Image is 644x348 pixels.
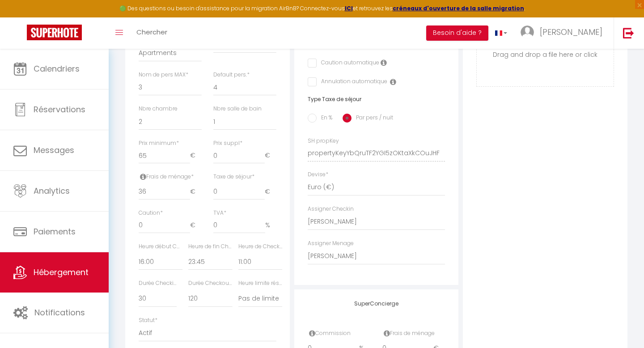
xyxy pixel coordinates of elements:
[213,71,250,79] label: Default pers.
[136,27,167,37] span: Chercher
[190,217,202,233] span: €
[190,184,202,200] span: €
[130,17,174,49] a: Chercher
[521,25,534,39] img: ...
[317,59,379,68] label: Caution automatique
[188,279,232,288] label: Durée Checkout (min)
[308,96,445,102] h6: Type Taxe de séjour
[265,148,276,164] span: €
[34,104,85,115] span: Réservations
[426,25,488,41] button: Besoin d'aide ?
[34,144,74,156] span: Messages
[308,205,354,213] label: Assigner Checkin
[514,17,614,49] a: ... [PERSON_NAME]
[34,63,80,74] span: Calendriers
[308,239,354,248] label: Assigner Menage
[188,242,232,251] label: Heure de fin Checkin
[238,279,282,288] label: Heure limite réservation
[265,217,276,233] span: %
[34,307,85,318] span: Notifications
[27,25,82,40] img: Super Booking
[139,173,194,181] label: Frais de ménage
[7,4,34,30] button: Ouvrir le widget de chat LiveChat
[34,185,70,196] span: Analytics
[139,242,182,251] label: Heure début Checkin
[623,27,634,38] img: logout
[540,26,602,38] span: [PERSON_NAME]
[34,267,89,278] span: Hébergement
[139,279,177,288] label: Durée Checkin (min)
[238,242,282,251] label: Heure de Checkout
[309,330,315,337] i: Commission
[190,148,202,164] span: €
[317,114,332,123] label: En %
[352,114,393,123] label: Par pers / nuit
[139,316,157,325] label: Statut
[139,209,163,217] label: Caution
[213,173,254,181] label: Taxe de séjour
[308,301,445,307] h4: SuperConcierge
[345,4,353,12] a: ICI
[139,105,178,113] label: Nbre chambre
[213,105,262,113] label: Nbre salle de bain
[213,209,226,217] label: TVA
[382,329,435,338] label: Frais de ménage
[265,184,276,200] span: €
[384,330,390,337] i: Frais de ménage
[308,329,351,338] label: Commission
[308,170,328,179] label: Devise
[139,71,188,79] label: Nom de pers MAX
[139,139,179,148] label: Prix minimum
[140,173,146,180] i: Frais de ménage
[213,139,242,148] label: Prix suppl
[393,4,524,12] a: créneaux d'ouverture de la salle migration
[308,137,339,145] label: SH propKey
[34,226,76,237] span: Paiements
